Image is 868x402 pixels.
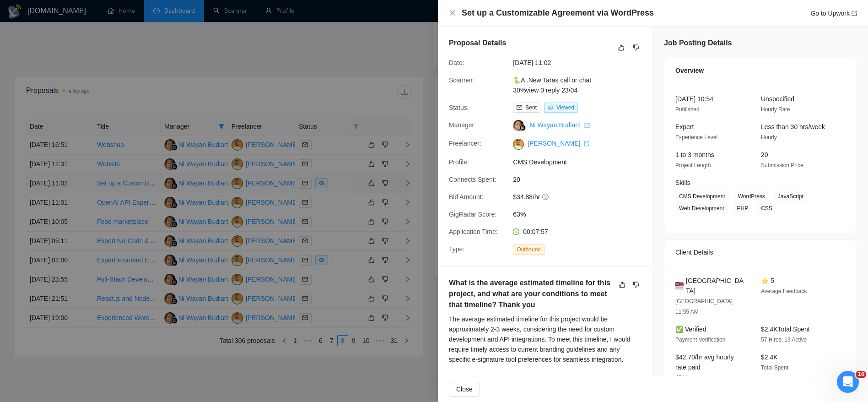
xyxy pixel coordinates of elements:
[449,176,496,183] span: Connects Spent:
[618,44,625,51] span: like
[617,279,628,290] button: like
[449,158,469,166] span: Profile:
[513,157,650,167] span: CMS Development
[686,276,746,296] span: [GEOGRAPHIC_DATA]
[675,179,690,186] span: Skills
[513,244,545,255] span: Outbound
[528,140,589,147] a: [PERSON_NAME] export
[513,174,650,185] span: 20
[449,121,476,129] span: Manager:
[616,42,627,53] button: like
[675,191,729,201] span: CMS Development
[761,353,778,361] span: $2.4K
[774,191,807,201] span: JavaScript
[456,384,473,394] span: Close
[525,104,537,111] span: Sent
[513,228,519,235] span: clock-circle
[631,279,642,290] button: dislike
[761,337,807,343] span: 57 Hires, 13 Active
[675,162,711,168] span: Project Length
[449,193,484,201] span: Bid Amount:
[675,106,700,113] span: Published
[761,106,790,113] span: Hourly Rate
[675,203,728,213] span: Web Development
[757,203,776,213] span: CSS
[761,288,807,294] span: Average Feedback
[761,95,794,103] span: Unspecified
[633,281,639,288] span: dislike
[517,105,522,110] span: mail
[523,228,548,235] span: 00:07:57
[449,38,506,49] h5: Proposal Details
[761,162,803,168] span: Submission Price
[513,76,591,94] a: 🐍A .New Taras call or chat 30%view 0 reply 23/04
[631,42,642,53] button: dislike
[449,314,642,364] div: The average estimated timeline for this project would be approximately 2-3 weeks, considering the...
[837,371,859,393] iframe: Intercom live chat
[761,277,774,284] span: ⭐ 5
[810,10,857,17] a: Go to Upworkexport
[449,9,456,16] span: close
[675,337,725,343] span: Payment Verification
[619,281,625,288] span: like
[675,134,717,141] span: Experience Level
[449,211,496,218] span: GigRadar Score:
[761,326,810,333] span: $2.4K Total Spent
[513,209,650,219] span: 63%
[449,277,613,310] h5: What is the average estimated timeline for this project, and what are your conditions to meet tha...
[449,76,474,84] span: Scanner:
[664,38,732,49] h5: Job Posting Details
[449,140,481,147] span: Freelancer:
[675,240,846,265] div: Client Details
[449,9,456,17] button: Close
[761,134,777,141] span: Hourly
[733,203,752,213] span: PHP
[584,123,590,128] span: export
[856,371,866,378] span: 10
[513,139,524,150] img: c1NLmzrk-0pBZjOo1nLSJnOz0itNHKTdmMHAt8VIsLFzaWqqsJDJtcFyV3OYvrqgu3
[584,141,589,147] span: export
[449,245,464,253] span: Type:
[449,228,498,235] span: Application Time:
[761,364,788,371] span: Total Spent
[675,281,684,291] img: 🇺🇸
[675,326,706,333] span: ✅ Verified
[675,123,694,130] span: Expert
[462,7,654,19] h4: Set up a Customizable Agreement via WordPress
[675,298,733,315] span: [GEOGRAPHIC_DATA] 11:55 AM
[449,382,480,397] button: Close
[675,151,714,158] span: 1 to 3 months
[761,123,825,130] span: Less than 30 hrs/week
[513,192,650,202] span: $34.88/hr
[675,375,698,381] span: 43 Hours
[675,95,713,103] span: [DATE] 10:54
[548,105,553,110] span: eye
[633,44,639,51] span: dislike
[513,58,650,68] span: [DATE] 11:02
[449,59,464,66] span: Date:
[675,65,704,76] span: Overview
[519,125,526,131] img: gigradar-bm.png
[734,191,769,201] span: WordPress
[449,104,469,111] span: Status:
[761,151,768,158] span: 20
[542,193,550,201] span: question-circle
[675,353,734,371] span: $42.70/hr avg hourly rate paid
[529,121,589,129] a: Ni Wayan Budiarti export
[556,104,574,111] span: Viewed
[852,11,857,16] span: export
